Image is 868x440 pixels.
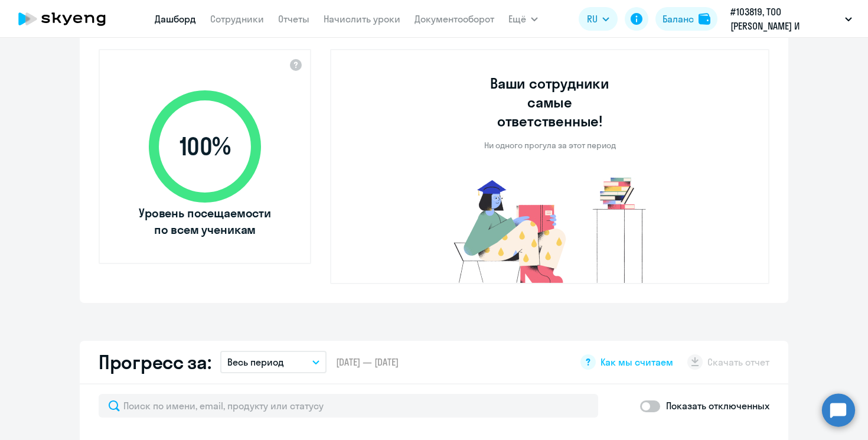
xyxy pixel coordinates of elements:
button: RU [579,7,618,31]
a: Документооборот [415,13,494,25]
img: balance [699,13,710,25]
span: RU [587,12,598,26]
a: Сотрудники [210,13,264,25]
img: no-truants [432,174,668,283]
p: Весь период [227,355,284,369]
input: Поиск по имени, email, продукту или статусу [99,394,598,418]
span: [DATE] — [DATE] [336,356,399,369]
a: Отчеты [278,13,309,25]
button: Балансbalance [655,7,717,31]
p: #103819, ТОО [PERSON_NAME] И ПАРТНЕРЫ [730,5,840,33]
a: Дашборд [155,13,196,25]
p: Показать отключенных [666,399,769,413]
a: Начислить уроки [324,13,400,25]
button: Весь период [220,351,327,373]
button: #103819, ТОО [PERSON_NAME] И ПАРТНЕРЫ [725,5,858,33]
div: Баланс [663,12,694,26]
button: Ещё [508,7,538,31]
h3: Ваши сотрудники самые ответственные! [474,74,626,131]
span: 100 % [137,132,273,161]
h2: Прогресс за: [99,350,211,374]
span: Уровень посещаемости по всем ученикам [137,205,273,238]
span: Ещё [508,12,526,26]
span: Как мы считаем [601,356,673,369]
p: Ни одного прогула за этот период [484,140,616,151]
